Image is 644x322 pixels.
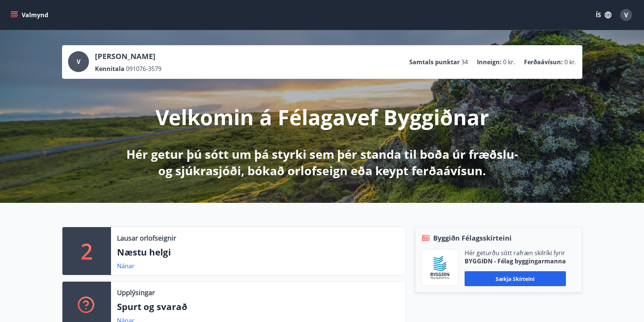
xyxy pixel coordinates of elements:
a: Nánar [117,262,135,270]
button: menu [9,8,51,22]
span: Byggiðn Félagsskírteini [433,233,512,243]
p: BYGGIÐN - Félag byggingarmanna [465,257,566,265]
p: Upplýsingar [117,288,155,297]
p: Lausar orlofseignir [117,233,176,243]
p: Velkomin á Félagavef Byggiðnar [155,103,489,131]
p: Samtals punktar [409,58,460,66]
p: Ferðaávísun : [524,58,563,66]
span: V [624,11,628,19]
p: Spurt og svarað [117,300,400,313]
img: BKlGVmlTW1Qrz68WFGMFQUcXHWdQd7yePWMkvn3i.png [427,255,453,280]
button: V [617,6,635,24]
span: 0 kr. [564,58,576,66]
span: V [77,58,80,66]
p: Inneign : [477,58,502,66]
span: 0 kr. [503,58,515,66]
span: 34 [461,58,468,66]
button: ÍS [592,8,616,22]
p: 2 [81,237,93,265]
span: 091076-3579 [126,65,161,73]
p: Næstu helgi [117,246,400,258]
p: Kennitala [95,65,124,73]
p: Hér getur þú sótt um þá styrki sem þér standa til boða úr fræðslu- og sjúkrasjóði, bókað orlofsei... [125,146,520,179]
p: Hér geturðu sótt rafræn skilríki fyrir [465,249,566,257]
button: Sækja skírteini [465,271,566,286]
p: [PERSON_NAME] [95,51,161,62]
